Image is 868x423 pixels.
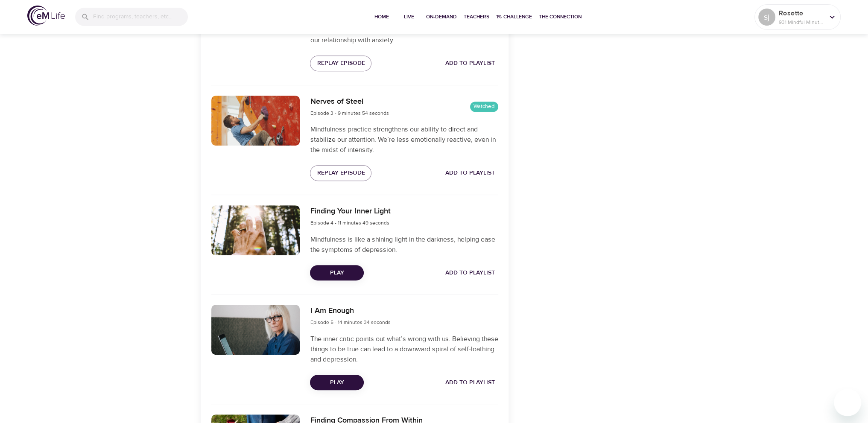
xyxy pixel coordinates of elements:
[470,102,498,111] span: Watched
[27,6,65,26] img: logo
[310,305,390,317] h6: I Am Enough
[426,12,457,21] span: On-Demand
[539,12,582,21] span: The Connection
[834,389,861,416] iframe: Button to launch messaging window
[310,234,498,255] p: Mindfulness is like a shining light in the darkness, helping ease the symptoms of depression.
[317,377,357,388] span: Play
[464,12,489,21] span: Teachers
[445,377,495,388] span: Add to Playlist
[310,334,498,365] p: The inner critic points out what’s wrong with us. Believing these things to be true can lead to a...
[310,165,371,181] button: Replay Episode
[371,12,392,21] span: Home
[317,168,365,178] span: Replay Episode
[310,265,364,281] button: Play
[779,18,824,26] p: 931 Mindful Minutes
[310,55,371,71] button: Replay Episode
[779,8,824,18] p: Rosette
[310,110,389,117] span: Episode 3 - 9 minutes 54 seconds
[442,265,498,281] button: Add to Playlist
[317,268,357,278] span: Play
[310,96,389,108] h6: Nerves of Steel
[399,12,419,21] span: Live
[310,205,390,218] h6: Finding Your Inner Light
[310,375,364,391] button: Play
[445,58,495,69] span: Add to Playlist
[442,375,498,391] button: Add to Playlist
[445,168,495,178] span: Add to Playlist
[442,165,498,181] button: Add to Playlist
[93,8,188,26] input: Find programs, teachers, etc...
[496,12,532,21] span: 1% Challenge
[317,58,365,69] span: Replay Episode
[445,268,495,278] span: Add to Playlist
[310,319,390,326] span: Episode 5 - 14 minutes 34 seconds
[310,219,389,226] span: Episode 4 - 11 minutes 49 seconds
[442,55,498,71] button: Add to Playlist
[758,9,775,26] div: sj
[310,124,498,155] p: Mindfulness practice strengthens our ability to direct and stabilize our attention. We’re less em...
